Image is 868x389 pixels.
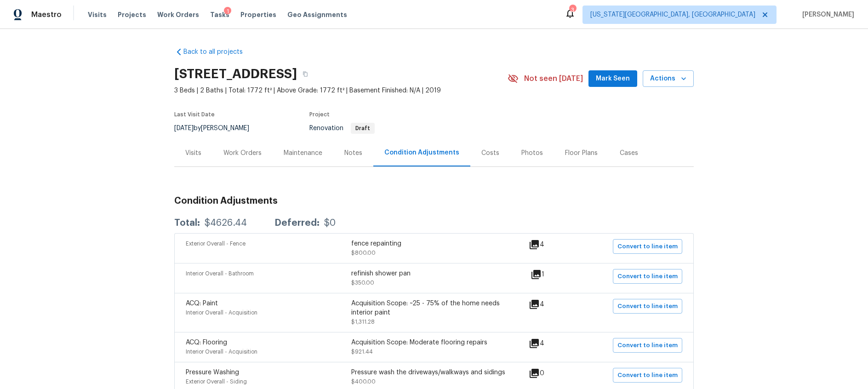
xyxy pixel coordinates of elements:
[617,301,678,312] span: Convert to line item
[186,349,257,355] span: Interior Overall - Acquisition
[174,86,508,95] span: 3 Beds | 2 Baths | Total: 1772 ft² | Above Grade: 1772 ft² | Basement Finished: N/A | 2019
[351,269,517,278] div: refinish shower pan
[613,338,682,353] button: Convert to line item
[210,11,229,18] span: Tasks
[351,299,517,317] div: Acquisition Scope: ~25 - 75% of the home needs interior paint
[351,239,517,248] div: fence repainting
[309,125,375,132] span: Renovation
[351,368,517,377] div: Pressure wash the driveways/walkways and sidings
[588,70,637,87] button: Mark Seen
[284,149,322,158] div: Maintenance
[31,10,62,19] span: Maestro
[565,149,598,158] div: Floor Plans
[174,125,194,132] span: [DATE]
[224,7,231,16] div: 1
[596,73,630,85] span: Mark Seen
[352,126,374,131] span: Draft
[351,338,517,347] div: Acquisition Scope: Moderate flooring repairs
[174,196,694,206] h3: Condition Adjustments
[529,299,574,310] div: 4
[186,241,246,246] span: Exterior Overall - Fence
[174,69,297,79] h2: [STREET_ADDRESS]
[799,10,854,19] span: [PERSON_NAME]
[351,319,375,325] span: $1,311.28
[240,10,276,19] span: Properties
[613,368,682,383] button: Convert to line item
[524,74,583,83] span: Not seen [DATE]
[309,112,330,117] span: Project
[384,148,459,157] div: Condition Adjustments
[351,250,376,256] span: $800.00
[118,10,146,19] span: Projects
[274,218,320,228] div: Deferred:
[617,271,678,282] span: Convert to line item
[287,10,347,19] span: Geo Assignments
[529,239,574,250] div: 4
[186,300,218,307] span: ACQ: Paint
[186,369,239,376] span: Pressure Washing
[351,280,374,286] span: $350.00
[88,10,107,19] span: Visits
[613,239,682,254] button: Convert to line item
[620,149,638,158] div: Cases
[324,218,336,228] div: $0
[531,269,574,280] div: 1
[186,271,254,276] span: Interior Overall - Bathroom
[223,149,262,158] div: Work Orders
[569,6,576,15] div: 3
[351,379,376,384] span: $400.00
[344,149,362,158] div: Notes
[529,368,574,379] div: 0
[521,149,543,158] div: Photos
[643,70,694,87] button: Actions
[481,149,499,158] div: Costs
[174,218,200,228] div: Total:
[650,73,686,85] span: Actions
[617,241,678,252] span: Convert to line item
[174,123,260,134] div: by [PERSON_NAME]
[186,339,227,346] span: ACQ: Flooring
[351,349,373,355] span: $921.44
[186,310,257,315] span: Interior Overall - Acquisition
[617,370,678,381] span: Convert to line item
[205,218,247,228] div: $4626.44
[157,10,199,19] span: Work Orders
[529,338,574,349] div: 4
[185,149,201,158] div: Visits
[613,269,682,284] button: Convert to line item
[613,299,682,314] button: Convert to line item
[617,340,678,351] span: Convert to line item
[186,379,247,384] span: Exterior Overall - Siding
[590,10,755,19] span: [US_STATE][GEOGRAPHIC_DATA], [GEOGRAPHIC_DATA]
[174,47,263,57] a: Back to all projects
[297,66,314,82] button: Copy Address
[174,112,215,117] span: Last Visit Date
